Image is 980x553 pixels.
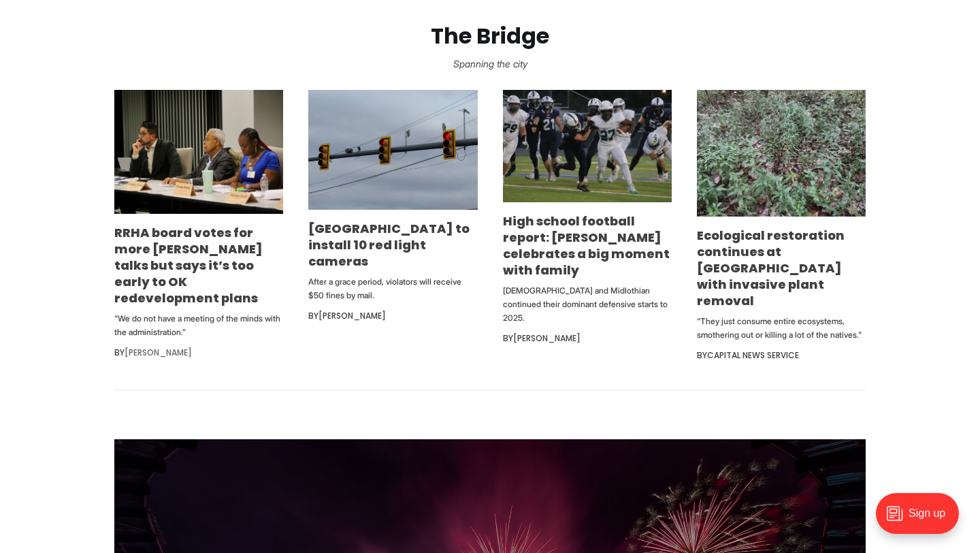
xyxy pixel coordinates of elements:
div: By [503,330,672,347]
img: Richmond to install 10 red light cameras [308,90,477,210]
img: Ecological restoration continues at Chapel Island with invasive plant removal [697,90,866,217]
h2: The Bridge [22,24,958,49]
a: Capital News Service [707,349,799,361]
img: RRHA board votes for more Gilpin talks but says it’s too early to OK redevelopment plans [114,90,283,214]
a: Ecological restoration continues at [GEOGRAPHIC_DATA] with invasive plant removal [697,227,845,309]
a: [GEOGRAPHIC_DATA] to install 10 red light cameras [308,220,470,270]
p: After a grace period, violators will receive $50 fines by mail. [308,275,477,302]
iframe: portal-trigger [864,486,980,553]
a: [PERSON_NAME] [513,332,581,344]
div: By [697,347,866,364]
p: “We do not have a meeting of the minds with the administration.” [114,312,283,339]
img: High school football report: Atlee's Dewey celebrates a big moment with family [503,90,672,202]
div: By [114,345,283,361]
a: RRHA board votes for more [PERSON_NAME] talks but says it’s too early to OK redevelopment plans [114,224,263,306]
p: [DEMOGRAPHIC_DATA] and Midlothian continued their dominant defensive starts to 2025. [503,284,672,325]
p: “They just consume entire ecosystems, smothering out or killing a lot of the natives." [697,315,866,342]
a: [PERSON_NAME] [125,347,192,358]
div: By [308,308,477,324]
p: Spanning the city [22,54,958,74]
a: High school football report: [PERSON_NAME] celebrates a big moment with family [503,212,670,279]
a: [PERSON_NAME] [318,310,386,321]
